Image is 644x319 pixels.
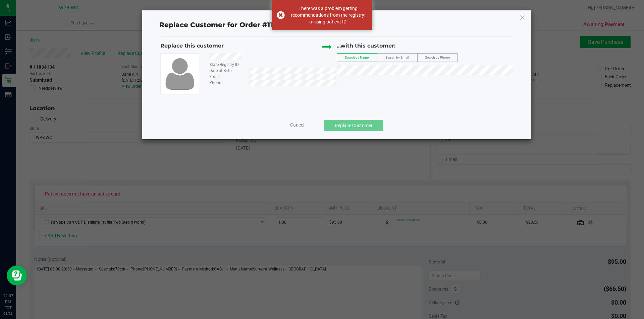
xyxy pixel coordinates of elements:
div: Date of Birth [204,68,248,74]
div: State Registry ID [204,62,248,68]
span: Cancel [290,122,304,128]
div: There was a problem getting recommendations from the registry: missing patient ID [288,5,367,25]
iframe: Resource center [7,265,27,286]
span: Search by Name [345,56,369,59]
img: user-icon.png [162,56,198,91]
span: Search by Email [385,56,409,59]
span: ...with this customer: [337,43,395,49]
span: Search by Phone [425,56,450,59]
div: Phone [204,80,248,86]
span: Replace this customer [160,43,224,49]
div: Email [204,74,248,80]
button: Replace Customer [324,120,383,131]
span: Replace Customer for Order #11834134 [155,19,301,31]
